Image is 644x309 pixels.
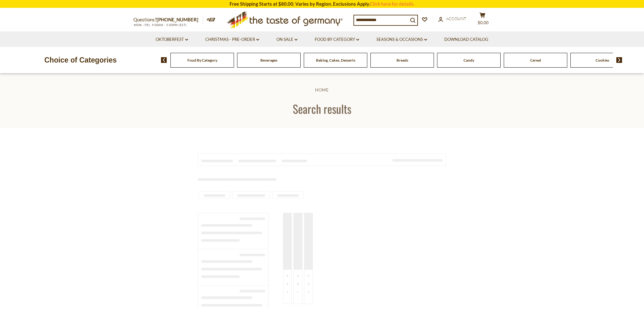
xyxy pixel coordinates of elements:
span: Account [446,16,466,21]
a: Breads [397,58,408,63]
h1: Search results [19,102,625,116]
button: $0.00 [473,12,492,28]
a: Beverages [260,58,277,63]
span: $0.00 [478,20,489,25]
span: MON - FRI, 9:00AM - 5:00PM (EST) [133,23,187,27]
a: Candy [464,58,474,63]
img: previous arrow [161,57,167,63]
a: Cereal [530,58,541,63]
a: Christmas - PRE-ORDER [205,36,259,43]
p: Questions? [133,16,203,24]
a: Oktoberfest [156,36,188,43]
a: Home [315,87,329,92]
a: Account [438,15,466,22]
a: Seasons & Occasions [376,36,427,43]
a: Food By Category [315,36,359,43]
img: next arrow [616,57,622,63]
a: Click here for details. [370,1,414,7]
a: [PHONE_NUMBER] [157,17,198,22]
a: Food By Category [187,58,217,63]
a: On Sale [276,36,297,43]
a: Baking, Cakes, Desserts [316,58,355,63]
a: Cookies [596,58,609,63]
a: Download Catalog [444,36,488,43]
